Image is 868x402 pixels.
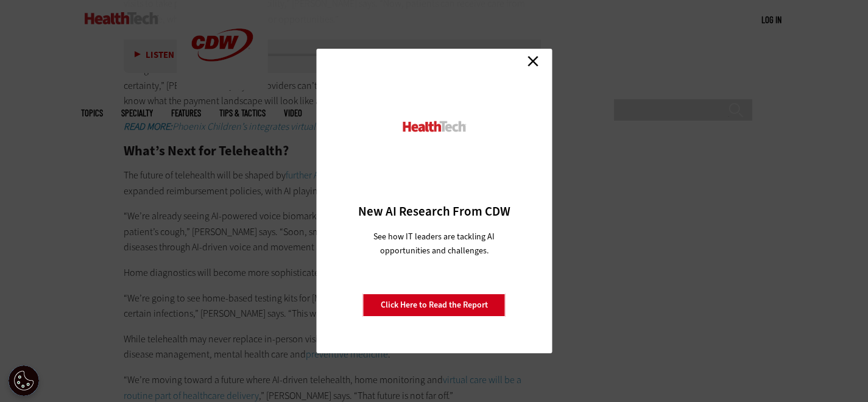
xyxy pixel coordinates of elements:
[9,365,39,396] button: Open Preferences
[363,294,506,317] a: Click Here to Read the Report
[337,203,531,220] h3: New AI Research From CDW
[9,365,39,396] div: Cookie Settings
[401,120,467,133] img: HealthTech_0.png
[359,230,509,258] p: See how IT leaders are tackling AI opportunities and challenges.
[524,52,542,70] a: Close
